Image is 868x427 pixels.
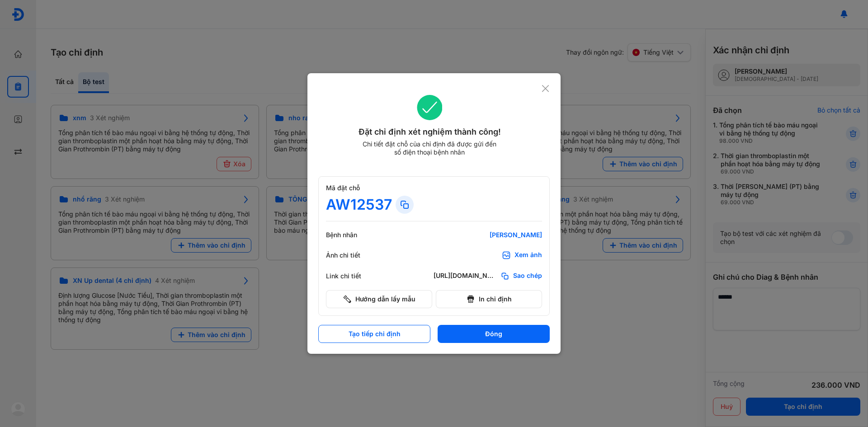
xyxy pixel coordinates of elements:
[359,140,500,156] div: Chi tiết đặt chỗ của chỉ định đã được gửi đến số điện thoại bệnh nhân
[326,231,380,239] div: Bệnh nhân
[318,325,430,343] button: Tạo tiếp chỉ định
[434,272,497,281] div: [URL][DOMAIN_NAME]
[326,196,392,214] div: AW12537
[326,272,380,280] div: Link chi tiết
[326,184,542,192] div: Mã đặt chỗ
[514,251,542,260] div: Xem ảnh
[434,231,542,239] div: [PERSON_NAME]
[318,126,541,138] div: Đặt chỉ định xét nghiệm thành công!
[326,290,432,308] button: Hướng dẫn lấy mẫu
[436,290,542,308] button: In chỉ định
[438,325,550,343] button: Đóng
[326,251,380,259] div: Ảnh chi tiết
[513,272,542,281] span: Sao chép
